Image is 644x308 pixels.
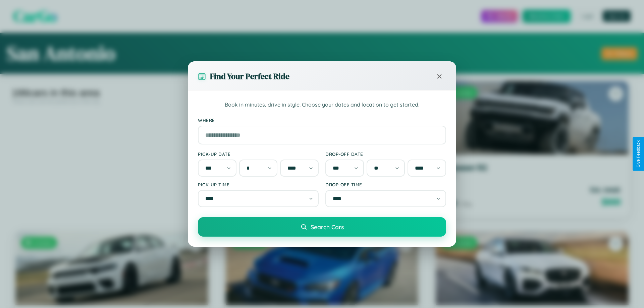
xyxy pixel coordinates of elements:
[325,182,446,187] label: Drop-off Time
[198,101,446,109] p: Book in minutes, drive in style. Choose your dates and location to get started.
[198,117,446,123] label: Where
[198,151,319,157] label: Pick-up Date
[325,151,446,157] label: Drop-off Date
[210,71,289,82] h3: Find Your Perfect Ride
[311,223,344,231] span: Search Cars
[198,217,446,237] button: Search Cars
[198,182,319,187] label: Pick-up Time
